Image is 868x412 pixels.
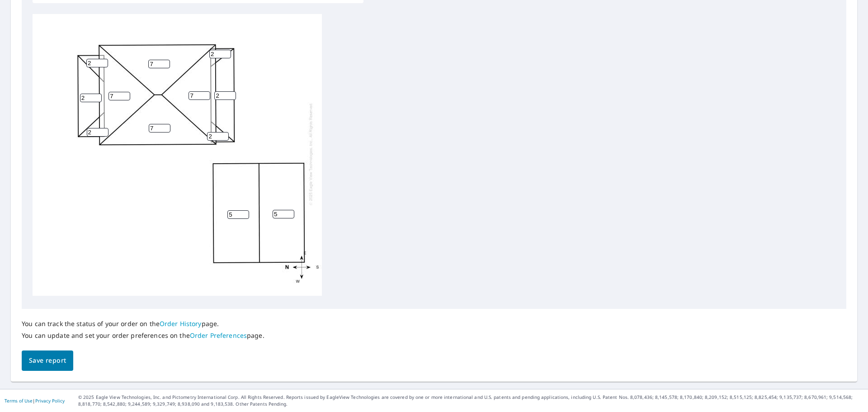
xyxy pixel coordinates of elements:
p: | [5,398,65,403]
a: Privacy Policy [35,398,65,404]
p: You can track the status of your order on the page. [22,320,264,328]
a: Order History [160,319,202,328]
a: Terms of Use [5,398,33,404]
p: © 2025 Eagle View Technologies, Inc. and Pictometry International Corp. All Rights Reserved. Repo... [78,394,863,407]
a: Order Preferences [190,331,247,340]
p: You can update and set your order preferences on the page. [22,331,264,340]
span: Save report [29,355,66,366]
button: Save report [22,350,73,371]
